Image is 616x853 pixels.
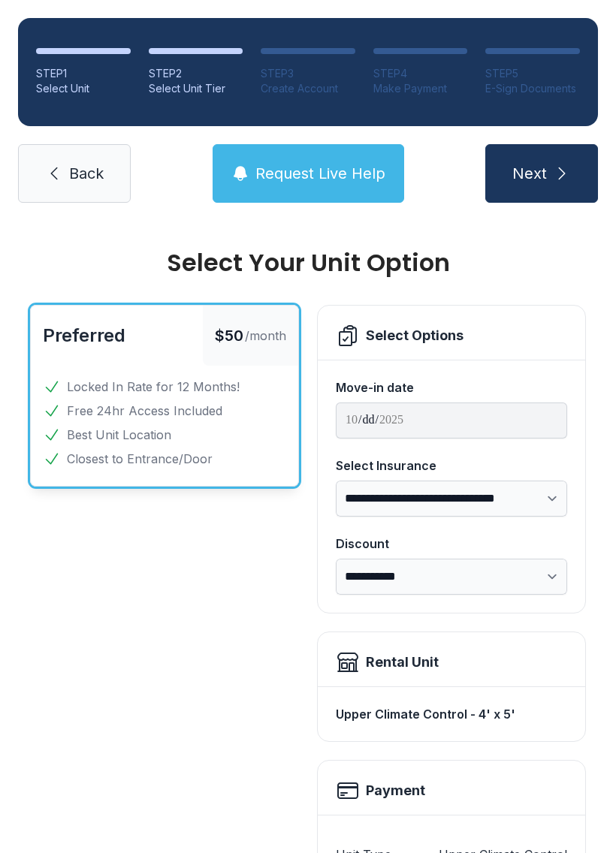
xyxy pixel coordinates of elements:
[336,378,567,396] div: Move-in date
[149,81,243,96] div: Select Unit Tier
[43,324,125,346] span: Preferred
[512,163,547,184] span: Next
[67,426,171,444] span: Best Unit Location
[67,402,222,420] span: Free 24hr Access Included
[69,163,104,184] span: Back
[67,378,240,396] span: Locked In Rate for 12 Months!
[30,251,586,275] div: Select Your Unit Option
[261,81,355,96] div: Create Account
[149,66,243,81] div: STEP 2
[43,324,125,348] button: Preferred
[36,81,131,96] div: Select Unit
[373,81,468,96] div: Make Payment
[36,66,131,81] div: STEP 1
[366,780,425,801] h2: Payment
[366,325,464,346] div: Select Options
[261,66,355,81] div: STEP 3
[215,325,243,346] span: $50
[366,652,439,673] div: Rental Unit
[336,457,567,475] div: Select Insurance
[336,402,567,439] input: Move-in date
[336,699,567,729] div: Upper Climate Control - 4' x 5'
[485,66,580,81] div: STEP 5
[336,559,567,595] select: Discount
[373,66,468,81] div: STEP 4
[336,535,567,553] div: Discount
[67,450,213,468] span: Closest to Entrance/Door
[336,481,567,517] select: Select Insurance
[485,81,580,96] div: E-Sign Documents
[255,163,385,184] span: Request Live Help
[245,327,286,345] span: /month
